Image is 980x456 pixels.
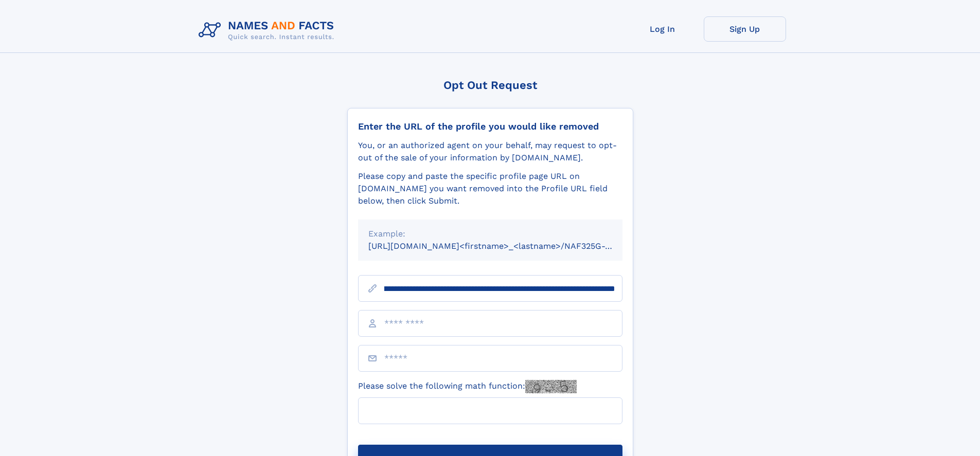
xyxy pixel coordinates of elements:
[194,16,343,44] img: Logo Names and Facts
[358,380,577,393] label: Please solve the following math function:
[358,170,622,207] div: Please copy and paste the specific profile page URL on [DOMAIN_NAME] you want removed into the Pr...
[358,139,622,164] div: You, or an authorized agent on your behalf, may request to opt-out of the sale of your informatio...
[358,121,622,132] div: Enter the URL of the profile you would like removed
[704,16,786,42] a: Sign Up
[368,228,612,240] div: Example:
[621,16,704,42] a: Log In
[347,79,633,92] div: Opt Out Request
[368,241,642,251] small: [URL][DOMAIN_NAME]<firstname>_<lastname>/NAF325G-xxxxxxxx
